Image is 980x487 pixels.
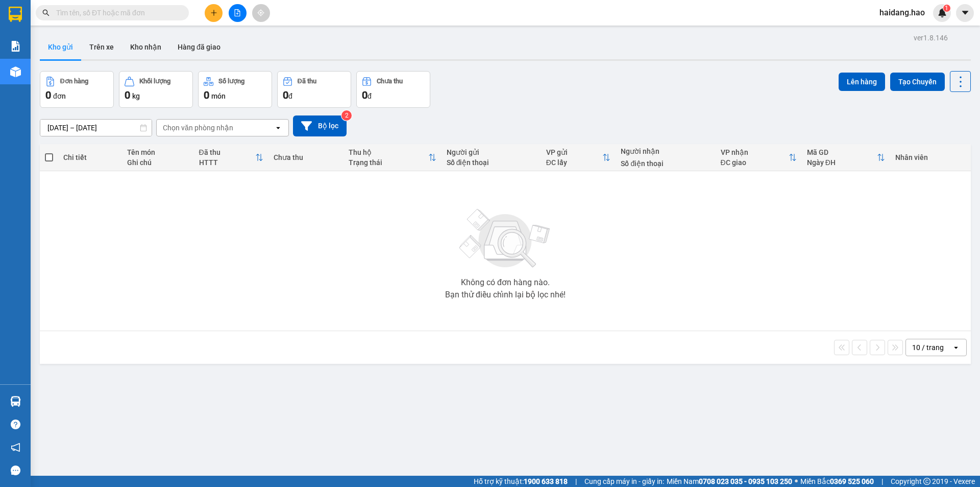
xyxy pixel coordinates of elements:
[53,92,66,100] span: đơn
[546,148,603,156] div: VP gửi
[11,420,20,429] span: question-circle
[139,78,170,85] div: Khối lượng
[546,158,603,167] div: ĐC lấy
[199,158,256,167] div: HTTT
[447,148,536,156] div: Người gửi
[205,4,223,22] button: plus
[198,71,272,108] button: Số lượng0món
[122,35,169,59] button: Kho nhận
[252,4,270,22] button: aim
[163,123,233,133] div: Chọn văn phòng nhận
[10,41,21,52] img: solution-icon
[839,73,885,91] button: Lên hàng
[127,148,189,156] div: Tên món
[575,476,577,487] span: |
[349,148,428,156] div: Thu hộ
[621,147,710,155] div: Người nhận
[541,144,616,171] th: Toggle SortBy
[10,66,21,77] img: warehouse-icon
[524,477,568,485] strong: 1900 633 818
[288,92,292,100] span: đ
[807,148,877,156] div: Mã GD
[119,71,193,108] button: Khối lượng0kg
[274,124,282,132] svg: open
[293,115,347,136] button: Bộ lọc
[218,78,244,85] div: Số lượng
[956,4,974,22] button: caret-down
[40,71,114,108] button: Đơn hàng0đơn
[912,342,944,353] div: 10 / trang
[945,5,948,12] span: 1
[795,479,798,483] span: ⚪️
[341,110,352,121] sup: 2
[40,35,81,59] button: Kho gửi
[132,92,140,100] span: kg
[721,148,789,156] div: VP nhận
[11,466,20,475] span: message
[800,476,874,487] span: Miền Bắc
[210,9,217,16] span: plus
[125,89,130,101] span: 0
[274,153,338,161] div: Chưa thu
[349,158,428,167] div: Trạng thái
[204,89,209,101] span: 0
[277,71,351,108] button: Đã thu0đ
[10,396,21,407] img: warehouse-icon
[298,78,316,85] div: Đã thu
[716,144,802,171] th: Toggle SortBy
[229,4,247,22] button: file-add
[42,9,50,16] span: search
[802,144,890,171] th: Toggle SortBy
[938,8,947,17] img: icon-new-feature
[943,5,950,12] sup: 1
[830,477,874,485] strong: 0369 525 060
[621,159,710,168] div: Số điện thoại
[445,291,566,299] div: Bạn thử điều chỉnh lại bộ lọc nhé!
[283,89,288,101] span: 0
[914,32,948,43] div: ver 1.8.146
[11,443,20,452] span: notification
[881,476,883,487] span: |
[234,9,241,16] span: file-add
[362,89,367,101] span: 0
[584,476,664,487] span: Cung cấp máy in - giấy in:
[474,476,568,487] span: Hỗ trợ kỹ thuật:
[56,7,177,18] input: Tìm tên, số ĐT hoặc mã đơn
[923,478,930,485] span: copyright
[895,153,966,161] div: Nhân viên
[257,9,264,16] span: aim
[45,89,51,101] span: 0
[699,477,792,485] strong: 0708 023 035 - 0935 103 250
[961,8,970,17] span: caret-down
[807,158,877,167] div: Ngày ĐH
[447,158,536,167] div: Số điện thoại
[9,7,22,22] img: logo-vxr
[377,78,403,85] div: Chưa thu
[461,279,550,287] div: Không có đơn hàng nào.
[211,92,226,100] span: món
[721,158,789,167] div: ĐC giao
[344,144,442,171] th: Toggle SortBy
[60,78,88,85] div: Đơn hàng
[127,158,189,167] div: Ghi chú
[667,476,792,487] span: Miền Nam
[454,203,556,274] img: svg+xml;base64,PHN2ZyBjbGFzcz0ibGlzdC1wbHVnX19zdmciIHhtbG5zPSJodHRwOi8vd3d3LnczLm9yZy8yMDAwL3N2Zy...
[63,153,116,161] div: Chi tiết
[367,92,372,100] span: đ
[40,120,152,136] input: Select a date range.
[871,6,933,19] span: haidang.hao
[194,144,269,171] th: Toggle SortBy
[169,35,229,59] button: Hàng đã giao
[890,73,945,91] button: Tạo Chuyến
[356,71,430,108] button: Chưa thu0đ
[81,35,122,59] button: Trên xe
[199,148,256,156] div: Đã thu
[952,343,960,352] svg: open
